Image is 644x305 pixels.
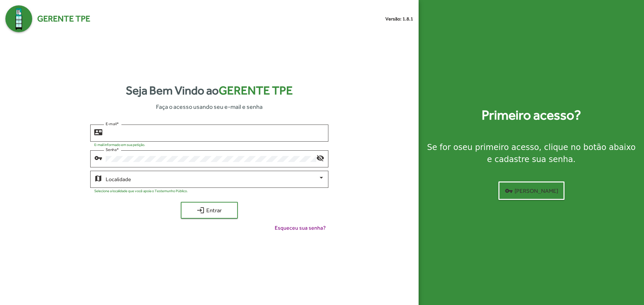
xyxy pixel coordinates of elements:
[219,84,293,97] span: Gerente TPE
[458,143,539,152] strong: seu primeiro acesso
[126,82,293,99] strong: Seja Bem Vindo ao
[181,202,238,219] button: Entrar
[385,15,413,22] small: Versão: 1.8.1
[505,187,513,195] mat-icon: vpn_key
[5,5,32,32] img: Logo Gerente
[197,206,205,214] mat-icon: login
[37,12,90,25] span: Gerente TPE
[94,174,102,182] mat-icon: map
[94,154,102,162] mat-icon: vpn_key
[427,141,636,165] div: Se for o , clique no botão abaixo e cadastre sua senha.
[498,181,565,200] button: [PERSON_NAME]
[275,224,326,232] span: Esqueceu sua senha?
[94,189,188,193] mat-hint: Selecione a localidade que você apoia o Testemunho Público.
[187,204,232,216] span: Entrar
[505,185,558,197] span: [PERSON_NAME]
[156,102,263,111] span: Faça o acesso usando seu e-mail e senha
[482,105,581,125] strong: Primeiro acesso?
[94,143,145,147] mat-hint: E-mail informado em sua petição.
[316,154,324,162] mat-icon: visibility_off
[94,128,102,136] mat-icon: contact_mail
